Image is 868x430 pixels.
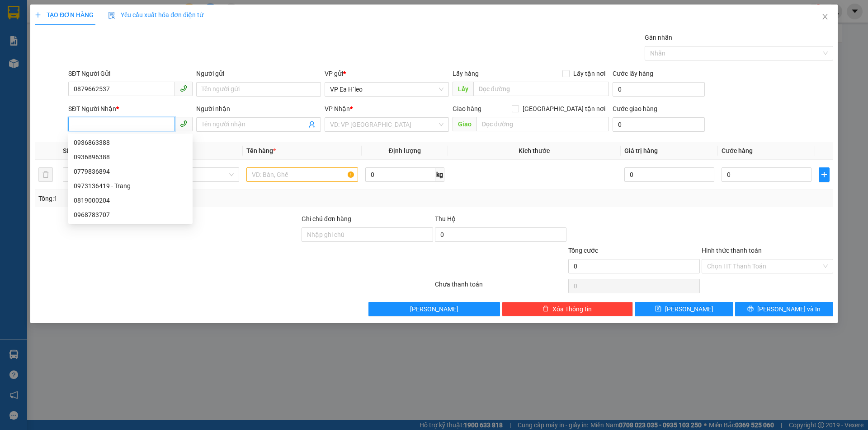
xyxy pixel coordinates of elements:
[325,105,350,112] span: VP Nhận
[476,117,609,131] input: Dọc đường
[68,150,193,164] div: 0936896388
[68,179,193,193] div: 0973136419 - Trang
[74,181,187,191] div: 0973136419 - Trang
[74,152,187,162] div: 0936896388
[613,70,653,77] label: Cước lấy hàng
[389,147,421,154] span: Định lượng
[453,105,481,112] span: Giao hàng
[453,117,476,131] span: Giao
[519,147,550,154] span: Kích thước
[196,69,321,79] div: Người gửi
[246,147,276,154] span: Tên hàng
[613,82,705,97] input: Cước lấy hàng
[38,167,53,182] button: delete
[63,147,70,154] span: SL
[180,85,187,92] span: phone
[819,167,830,182] button: plus
[613,117,705,132] input: Cước giao hàng
[453,70,479,77] span: Lấy hàng
[812,5,838,30] button: Close
[68,135,193,150] div: 0936863388
[74,138,187,148] div: 0936863388
[655,305,661,313] span: save
[434,279,567,295] div: Chưa thanh toán
[435,167,444,182] span: kg
[519,104,609,114] span: [GEOGRAPHIC_DATA] tận nơi
[473,82,609,96] input: Dọc đường
[68,104,193,114] div: SĐT Người Nhận
[819,171,829,178] span: plus
[74,210,187,220] div: 0968783707
[502,302,633,316] button: deleteXóa Thông tin
[613,105,657,112] label: Cước giao hàng
[747,305,754,313] span: printer
[74,195,187,205] div: 0819000204
[108,11,203,18] span: Yêu cầu xuất hóa đơn điện tử
[196,104,321,114] div: Người nhận
[542,305,549,313] span: delete
[552,304,592,314] span: Xóa Thông tin
[68,69,193,79] div: SĐT Người Gửi
[453,82,473,96] span: Lấy
[410,304,458,314] span: [PERSON_NAME]
[624,147,658,154] span: Giá trị hàng
[665,304,713,314] span: [PERSON_NAME]
[68,164,193,179] div: 0779836894
[702,247,762,254] label: Hình thức thanh toán
[308,121,316,128] span: user-add
[330,83,443,96] span: VP Ea H`leo
[722,147,753,154] span: Cước hàng
[624,167,714,182] input: 0
[246,167,358,182] input: VD: Bàn, Ghế
[38,194,335,203] div: Tổng: 1
[35,11,94,18] span: TẠO ĐƠN HÀNG
[635,302,733,316] button: save[PERSON_NAME]
[821,13,829,20] span: close
[68,193,193,208] div: 0819000204
[735,302,833,316] button: printer[PERSON_NAME] và In
[570,69,609,79] span: Lấy tận nơi
[435,215,456,222] span: Thu Hộ
[74,166,187,176] div: 0779836894
[35,12,41,18] span: plus
[180,120,187,127] span: phone
[645,34,672,41] label: Gán nhãn
[68,208,193,222] div: 0968783707
[568,247,598,254] span: Tổng cước
[108,12,115,19] img: icon
[302,215,351,222] label: Ghi chú đơn hàng
[325,69,449,79] div: VP gửi
[757,304,821,314] span: [PERSON_NAME] và In
[368,302,500,316] button: [PERSON_NAME]
[302,227,433,242] input: Ghi chú đơn hàng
